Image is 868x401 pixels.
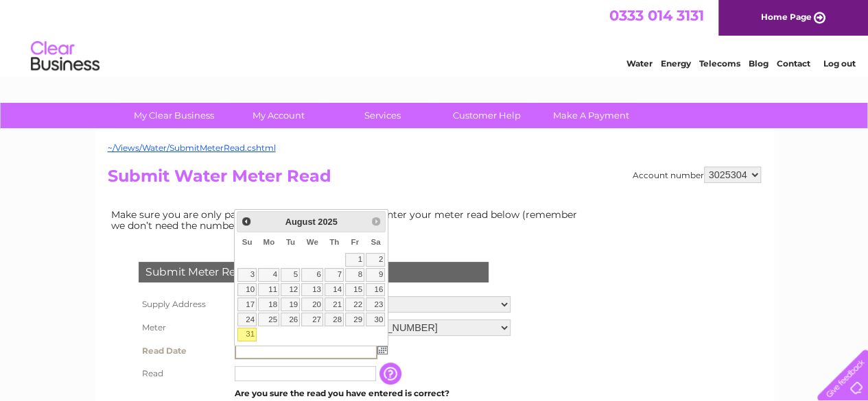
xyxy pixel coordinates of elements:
a: 24 [237,313,257,326]
a: 20 [301,297,323,311]
img: ... [377,343,388,354]
a: 28 [325,313,344,326]
a: Blog [749,58,769,69]
a: 5 [281,268,300,282]
a: 9 [366,268,385,282]
td: Make sure you are only paying for what you use. Simply enter your meter read below (remember we d... [108,206,588,234]
div: Clear Business is a trading name of Verastar Limited (registered in [GEOGRAPHIC_DATA] No. 3667643... [110,8,759,66]
a: 3 [237,268,257,282]
a: 4 [258,268,279,282]
th: Meter [135,316,231,339]
a: 12 [281,283,300,297]
a: Services [326,103,439,128]
a: 27 [301,313,323,326]
span: Monday [263,238,274,246]
span: Thursday [329,238,339,246]
a: Energy [661,58,691,69]
a: 23 [366,297,385,311]
a: 31 [237,328,257,341]
a: 8 [345,268,364,282]
a: 2 [366,253,385,267]
a: 14 [325,283,344,297]
h2: Submit Water Meter Read [108,167,761,193]
a: 19 [281,297,300,311]
div: Account number [633,167,761,183]
a: Prev [239,213,255,229]
a: 11 [258,283,279,297]
a: 30 [366,313,385,326]
a: My Account [222,103,335,128]
th: Read [135,363,231,385]
a: ~/Views/Water/SubmitMeterRead.cshtml [108,143,276,153]
a: 26 [281,313,300,326]
th: Read Date [135,339,231,363]
span: Wednesday [307,238,318,246]
img: logo.png [30,36,100,77]
a: Log out [823,58,855,69]
th: Supply Address [135,293,231,316]
a: 17 [237,297,257,311]
a: Telecoms [699,58,740,69]
a: 18 [258,297,279,311]
span: August [285,217,316,227]
a: 25 [258,313,279,326]
a: My Clear Business [117,103,231,128]
span: Prev [241,216,252,227]
input: Information [379,363,404,385]
span: 2025 [318,217,337,227]
a: 22 [345,297,364,311]
a: 1 [345,253,364,267]
span: Sunday [242,238,253,246]
a: Water [626,58,653,69]
span: Saturday [371,238,380,246]
a: 15 [345,283,364,297]
a: Customer Help [430,103,543,128]
div: Submit Meter Read [139,262,489,282]
a: 21 [325,297,344,311]
span: Tuesday [286,238,295,246]
a: 16 [366,283,385,297]
a: 0333 014 3131 [609,7,704,24]
a: 10 [237,283,257,297]
a: Make A Payment [535,103,648,128]
a: Contact [777,58,810,69]
a: 6 [301,268,323,282]
a: 7 [325,268,344,282]
a: 29 [345,313,364,326]
span: Friday [351,238,359,246]
a: 13 [301,283,323,297]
